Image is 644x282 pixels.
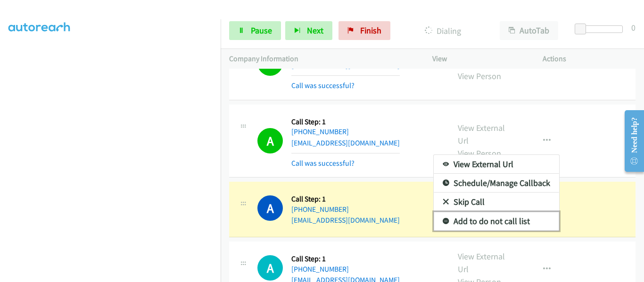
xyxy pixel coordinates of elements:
[257,255,283,281] div: The call is yet to be attempted
[434,174,559,193] a: Schedule/Manage Callback
[434,212,559,231] a: Add to do not call list
[434,155,559,174] a: View External Url
[434,193,559,211] a: Skip Call
[257,195,283,221] h1: A
[257,255,283,281] h1: A
[617,104,644,178] iframe: Resource Center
